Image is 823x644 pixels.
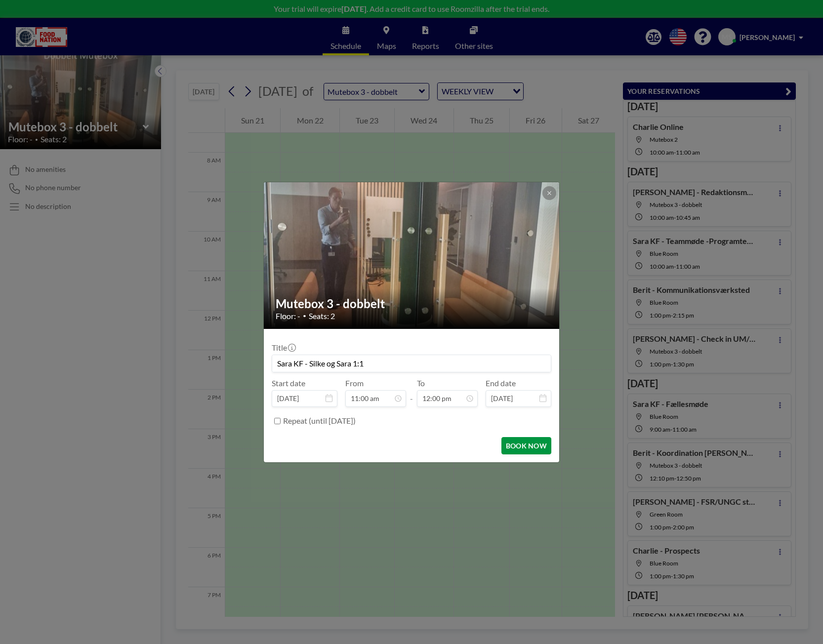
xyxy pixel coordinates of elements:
[309,311,335,321] span: Seats: 2
[501,437,551,454] button: BOOK NOW
[272,355,551,372] input: Michael's reservation
[272,378,305,388] label: Start date
[345,378,364,388] label: From
[276,296,548,311] h2: Mutebox 3 - dobbelt
[264,58,560,453] img: 537.jpg
[417,378,425,388] label: To
[283,416,356,426] label: Repeat (until [DATE])
[276,311,300,321] span: Floor: -
[410,382,413,403] span: -
[272,343,295,353] label: Title
[303,312,306,320] span: •
[486,378,516,388] label: End date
